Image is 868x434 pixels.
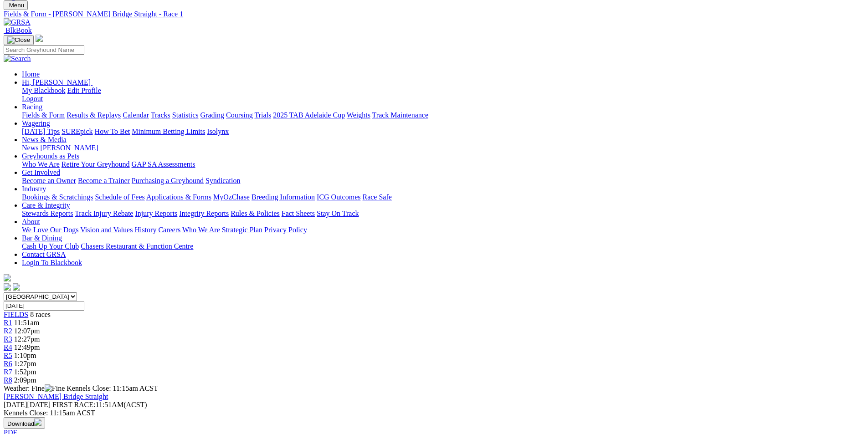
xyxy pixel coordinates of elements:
span: 8 races [30,311,51,318]
a: [PERSON_NAME] [40,144,98,152]
button: Toggle navigation [4,35,34,45]
a: My Blackbook [22,87,66,94]
span: 1:52pm [14,368,36,376]
a: Integrity Reports [179,209,229,217]
a: Isolynx [207,128,229,135]
span: 12:27pm [14,335,40,343]
div: Care & Integrity [22,209,864,218]
a: Rules & Policies [231,209,280,217]
div: News & Media [22,144,864,152]
a: How To Bet [95,128,130,135]
img: logo-grsa-white.png [4,274,11,281]
div: Racing [22,111,864,119]
a: R4 [4,343,12,351]
a: Race Safe [362,193,391,201]
a: Racing [22,103,42,111]
a: Login To Blackbook [22,259,82,266]
a: Syndication [205,177,240,184]
a: Track Injury Rebate [75,209,133,217]
a: Injury Reports [135,209,177,217]
a: Fields & Form [22,111,65,119]
a: R7 [4,368,12,376]
a: Stay On Track [317,209,359,217]
a: R1 [4,319,12,327]
a: Trials [254,111,271,119]
img: twitter.svg [13,283,20,291]
div: About [22,226,864,234]
a: Applications & Forms [146,193,211,201]
a: [PERSON_NAME] Bridge Straight [4,393,108,400]
a: Care & Integrity [22,201,70,209]
img: download.svg [34,419,41,426]
span: Menu [9,2,24,9]
div: Hi, [PERSON_NAME] [22,87,864,103]
a: R5 [4,352,12,359]
a: MyOzChase [213,193,250,201]
a: 2025 TAB Adelaide Cup [273,111,345,119]
span: 12:49pm [14,343,40,351]
a: Cash Up Your Club [22,242,79,250]
a: Who We Are [22,160,60,168]
a: News [22,144,38,152]
a: Weights [347,111,370,119]
a: Logout [22,95,43,102]
div: Get Involved [22,177,864,185]
a: Industry [22,185,46,193]
a: Privacy Policy [264,226,307,234]
a: About [22,218,40,225]
a: Bar & Dining [22,234,62,242]
a: We Love Our Dogs [22,226,78,234]
a: FIELDS [4,311,28,318]
img: Fine [45,384,65,393]
a: ICG Outcomes [317,193,360,201]
div: Industry [22,193,864,201]
a: Purchasing a Greyhound [132,177,204,184]
span: 1:27pm [14,360,36,368]
a: BlkBook [4,26,32,34]
a: GAP SA Assessments [132,160,195,168]
span: 11:51AM(ACST) [52,401,147,408]
a: R6 [4,360,12,368]
a: Coursing [226,111,253,119]
a: Wagering [22,119,50,127]
div: Wagering [22,128,864,136]
a: R3 [4,335,12,343]
a: Become an Owner [22,177,76,184]
div: Kennels Close: 11:15am ACST [4,409,864,417]
a: Greyhounds as Pets [22,152,79,160]
span: [DATE] [4,401,51,408]
a: Tracks [151,111,170,119]
span: Hi, [PERSON_NAME] [22,78,91,86]
a: Edit Profile [67,87,101,94]
img: logo-grsa-white.png [36,35,43,42]
img: facebook.svg [4,283,11,291]
img: Search [4,55,31,63]
span: 11:51am [14,319,39,327]
a: Fields & Form - [PERSON_NAME] Bridge Straight - Race 1 [4,10,864,18]
a: History [134,226,156,234]
a: Strategic Plan [222,226,262,234]
a: Home [22,70,40,78]
a: Calendar [123,111,149,119]
button: Download [4,417,45,429]
span: 2:09pm [14,376,36,384]
a: R2 [4,327,12,335]
a: [DATE] Tips [22,128,60,135]
a: Bookings & Scratchings [22,193,93,201]
a: Schedule of Fees [95,193,144,201]
a: SUREpick [62,128,92,135]
a: Chasers Restaurant & Function Centre [81,242,193,250]
a: Breeding Information [252,193,315,201]
span: R8 [4,376,12,384]
img: GRSA [4,18,31,26]
span: Kennels Close: 11:15am ACST [67,384,158,392]
a: Grading [200,111,224,119]
a: Careers [158,226,180,234]
a: Fact Sheets [282,209,315,217]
